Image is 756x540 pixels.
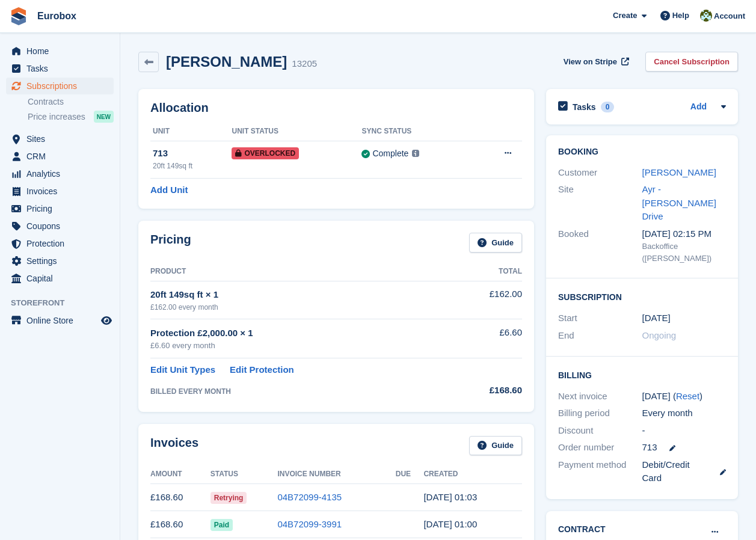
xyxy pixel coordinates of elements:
[642,458,727,485] div: Debit/Credit Card
[642,407,727,420] div: Every month
[642,241,727,264] div: Backoffice ([PERSON_NAME])
[32,6,81,26] a: Eurobox
[232,122,361,141] th: Unit Status
[642,330,677,340] span: Ongoing
[558,523,606,536] h2: Contract
[642,227,727,241] div: [DATE] 02:15 PM
[642,424,727,438] div: -
[26,165,99,182] span: Analytics
[453,319,522,358] td: £6.60
[150,302,453,313] div: £162.00 every month
[150,327,453,340] div: Protection £2,000.00 × 1
[6,253,114,269] a: menu
[26,43,99,60] span: Home
[601,102,615,112] div: 0
[559,52,632,72] a: View on Stripe
[558,227,642,265] div: Booked
[573,102,596,112] h2: Tasks
[642,184,716,221] a: Ayr - [PERSON_NAME] Drive
[150,101,522,115] h2: Allocation
[211,465,278,484] th: Status
[453,384,522,397] div: £168.60
[558,311,642,325] div: Start
[150,122,232,141] th: Unit
[28,111,85,123] span: Price increases
[211,492,247,504] span: Retrying
[292,57,317,71] div: 13205
[6,183,114,200] a: menu
[6,200,114,217] a: menu
[10,7,28,25] img: stora-icon-8386f47178a22dfd0bd8f6a31ec36ba5ce8667c1dd55bd0f319d3a0aa187defe.svg
[558,369,726,381] h2: Billing
[558,407,642,420] div: Billing period
[423,465,522,484] th: Created
[6,312,114,329] a: menu
[423,492,477,502] time: 2025-08-19 00:03:38 UTC
[423,519,477,529] time: 2025-07-19 00:00:08 UTC
[700,10,712,22] img: Lorna Russell
[690,100,707,114] a: Add
[453,281,522,319] td: £162.00
[6,43,114,60] a: menu
[642,167,716,177] a: [PERSON_NAME]
[6,270,114,287] a: menu
[26,218,99,235] span: Coupons
[150,465,211,484] th: Amount
[453,262,522,281] th: Total
[613,10,637,22] span: Create
[94,111,114,123] div: NEW
[714,10,745,22] span: Account
[26,130,99,147] span: Sites
[26,60,99,77] span: Tasks
[150,233,191,253] h2: Pricing
[6,218,114,235] a: menu
[361,122,473,141] th: Sync Status
[642,441,657,455] span: 713
[153,161,232,171] div: 20ft 149sq ft
[26,78,99,94] span: Subscriptions
[26,235,99,252] span: Protection
[150,363,215,377] a: Edit Unit Types
[469,233,522,253] a: Guide
[211,519,233,531] span: Paid
[230,363,294,377] a: Edit Protection
[412,150,419,157] img: icon-info-grey-7440780725fd019a000dd9b08b2336e03edf1995a4989e88bcd33f0948082b44.svg
[150,386,453,397] div: BILLED EVERY MONTH
[6,78,114,94] a: menu
[558,147,726,157] h2: Booking
[166,54,287,70] h2: [PERSON_NAME]
[150,484,211,511] td: £168.60
[372,147,408,160] div: Complete
[232,147,299,159] span: Overlocked
[26,270,99,287] span: Capital
[558,290,726,302] h2: Subscription
[28,96,114,108] a: Contracts
[6,60,114,77] a: menu
[558,424,642,438] div: Discount
[26,200,99,217] span: Pricing
[26,312,99,329] span: Online Store
[277,492,342,502] a: 04B72099-4135
[11,297,120,309] span: Storefront
[150,262,453,281] th: Product
[26,183,99,200] span: Invoices
[28,110,114,123] a: Price increases NEW
[150,183,188,197] a: Add Unit
[150,340,453,352] div: £6.60 every month
[26,253,99,269] span: Settings
[6,235,114,252] a: menu
[469,436,522,456] a: Guide
[396,465,424,484] th: Due
[645,52,738,72] a: Cancel Subscription
[99,313,114,328] a: Preview store
[558,329,642,343] div: End
[277,519,342,529] a: 04B72099-3991
[558,166,642,180] div: Customer
[558,441,642,455] div: Order number
[558,458,642,485] div: Payment method
[672,10,689,22] span: Help
[6,165,114,182] a: menu
[153,147,232,161] div: 713
[26,148,99,165] span: CRM
[150,288,453,302] div: 20ft 149sq ft × 1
